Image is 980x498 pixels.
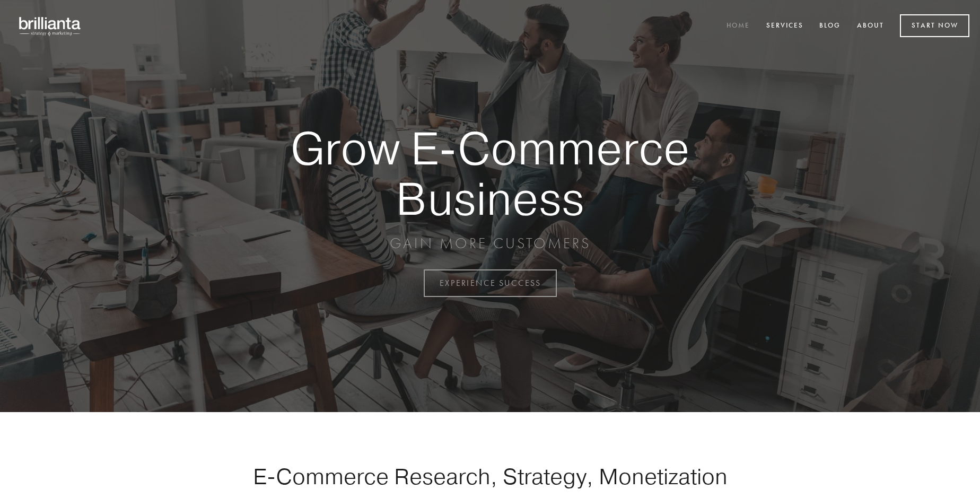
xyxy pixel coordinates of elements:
a: EXPERIENCE SUCCESS [424,269,557,297]
a: Services [759,18,810,35]
a: About [850,18,891,35]
h1: E-Commerce Research, Strategy, Monetization [220,463,760,490]
a: Blog [812,18,847,35]
a: Home [720,18,757,35]
p: GAIN MORE CUSTOMERS [253,234,727,253]
img: brillianta - research, strategy, marketing [11,11,90,41]
strong: Grow E-Commerce Business [253,123,727,223]
a: Start Now [900,14,969,37]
